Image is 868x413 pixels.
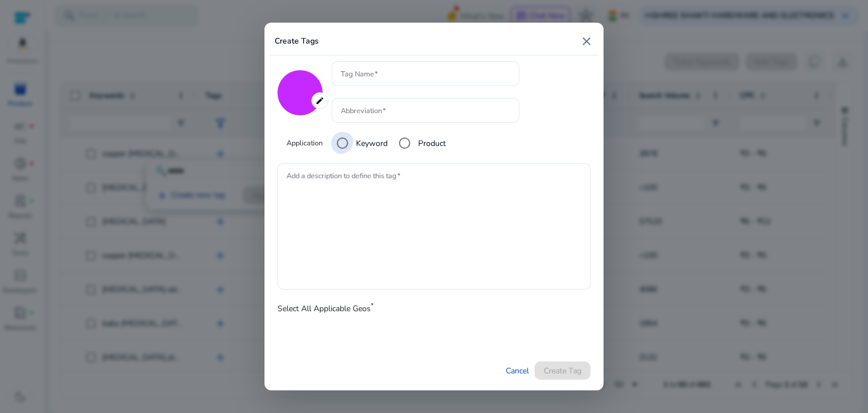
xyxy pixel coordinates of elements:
[277,303,374,317] label: Select All Applicable Geos
[275,37,319,46] h5: Create Tags
[580,35,593,48] mat-icon: close
[416,137,446,149] label: Product
[287,138,323,149] mat-label: Application
[354,137,388,149] label: Keyword
[506,365,529,377] a: Cancel
[311,92,328,109] mat-icon: edit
